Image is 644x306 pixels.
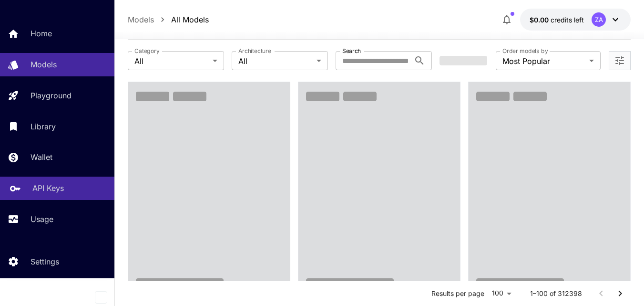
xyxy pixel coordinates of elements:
[431,289,484,298] p: Results per page
[502,47,548,55] label: Order models by
[171,14,209,25] a: All Models
[238,47,271,55] label: Architecture
[31,256,59,267] p: Settings
[530,16,551,24] span: $0.00
[520,9,631,31] button: $0.00ZA
[342,47,361,55] label: Search
[238,55,313,67] span: All
[31,90,72,101] p: Playground
[128,14,209,25] nav: breadcrumb
[502,55,585,67] span: Most Popular
[530,15,584,25] div: $0.00
[32,182,64,194] p: API Keys
[614,55,625,67] button: Open more filters
[102,289,114,306] div: Collapse sidebar
[31,59,57,70] p: Models
[551,16,584,24] span: credits left
[134,47,160,55] label: Category
[31,213,53,225] p: Usage
[611,284,630,303] button: Go to next page
[488,286,515,300] div: 100
[31,28,52,39] p: Home
[31,151,52,163] p: Wallet
[128,14,154,25] a: Models
[31,121,56,132] p: Library
[134,55,209,67] span: All
[530,289,582,298] p: 1–100 of 312398
[95,291,107,304] button: Collapse sidebar
[592,12,606,27] div: ZA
